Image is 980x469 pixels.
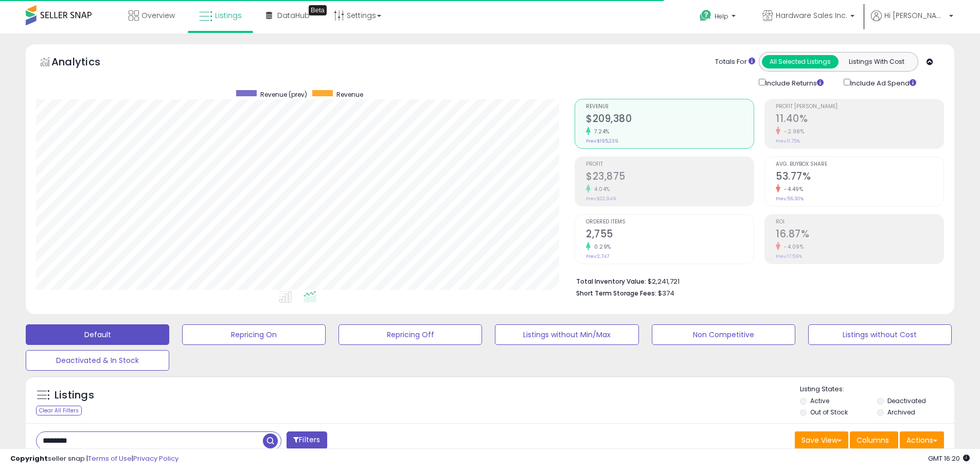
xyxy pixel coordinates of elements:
[591,128,610,135] small: 7.24%
[10,454,179,464] div: seller snap | |
[182,324,326,345] button: Repricing On
[338,324,482,345] button: Repricing Off
[658,288,674,298] span: $374
[586,162,754,167] span: Profit
[36,406,82,415] div: Clear All Filters
[26,324,169,345] button: Default
[652,324,795,345] button: Non Competitive
[884,10,946,21] span: Hi [PERSON_NAME]
[776,196,804,202] small: Prev: 56.30%
[850,431,898,449] button: Columns
[576,277,646,286] b: Total Inventory Value:
[10,454,48,463] strong: Copyright
[586,113,754,127] h2: $209,380
[900,431,944,449] button: Actions
[838,55,915,68] button: Listings With Cost
[586,253,609,259] small: Prev: 2,747
[55,388,94,403] h5: Listings
[795,431,848,449] button: Save View
[260,90,307,99] span: Revenue (prev)
[776,138,800,144] small: Prev: 11.75%
[776,113,943,127] h2: 11.40%
[309,5,327,15] div: Tooltip anchor
[141,10,175,21] span: Overview
[887,396,926,405] label: Deactivated
[586,138,618,144] small: Prev: $195,239
[871,10,953,33] a: Hi [PERSON_NAME]
[808,324,952,345] button: Listings without Cost
[215,10,242,21] span: Listings
[715,12,728,21] span: Help
[586,104,754,110] span: Revenue
[715,57,755,67] div: Totals For
[780,185,803,193] small: -4.49%
[699,9,712,22] i: Get Help
[586,196,616,202] small: Prev: $22,949
[836,77,933,89] div: Include Ad Spend
[336,90,363,99] span: Revenue
[576,274,936,287] li: $2,241,721
[591,243,611,251] small: 0.29%
[776,170,943,184] h2: 53.77%
[495,324,638,345] button: Listings without Min/Max
[576,289,656,298] b: Short Term Storage Fees:
[800,385,954,394] p: Listing States:
[776,104,943,110] span: Profit [PERSON_NAME]
[88,454,132,463] a: Terms of Use
[751,77,836,89] div: Include Returns
[810,408,848,416] label: Out of Stock
[133,454,179,463] a: Privacy Policy
[277,10,310,21] span: DataHub
[762,55,839,68] button: All Selected Listings
[780,128,804,135] small: -2.98%
[810,396,829,405] label: Active
[591,185,610,193] small: 4.04%
[691,2,746,33] a: Help
[776,228,943,242] h2: 16.87%
[776,219,943,225] span: ROI
[586,228,754,242] h2: 2,755
[287,431,327,449] button: Filters
[776,253,802,259] small: Prev: 17.59%
[586,170,754,184] h2: $23,875
[780,243,804,251] small: -4.09%
[928,454,970,463] span: 2025-10-10 16:20 GMT
[586,219,754,225] span: Ordered Items
[26,350,169,371] button: Deactivated & In Stock
[776,10,847,21] span: Hardware Sales Inc.
[857,435,889,445] span: Columns
[776,162,943,167] span: Avg. Buybox Share
[887,408,915,416] label: Archived
[51,55,120,72] h5: Analytics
